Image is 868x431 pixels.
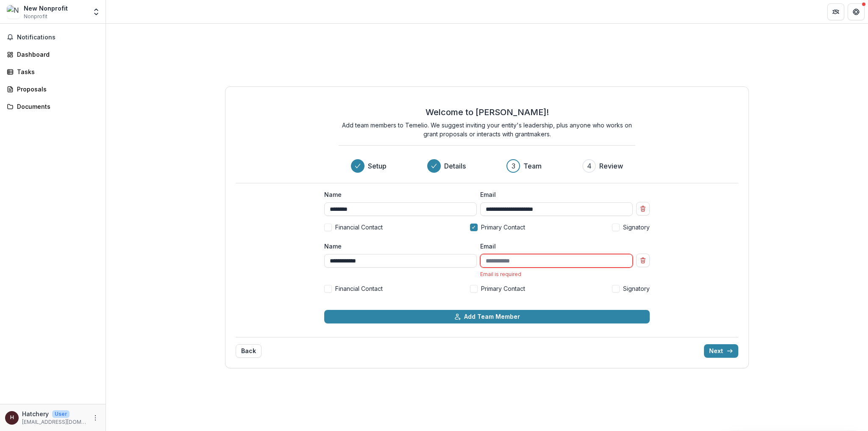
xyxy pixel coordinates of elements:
[236,344,262,358] button: Back
[512,161,515,171] div: 3
[587,161,592,171] div: 4
[52,410,70,418] p: User
[335,223,383,232] span: Financial Contact
[368,161,387,171] h3: Setup
[848,3,865,20] button: Get Help
[90,413,100,423] button: More
[17,67,95,76] div: Tasks
[17,34,99,41] span: Notifications
[17,102,95,111] div: Documents
[17,85,95,94] div: Proposals
[7,5,20,19] img: New Nonprofit
[24,4,68,13] div: New Nonprofit
[335,284,383,293] span: Financial Contact
[351,159,623,173] div: Progress
[827,3,844,20] button: Partners
[623,223,650,232] span: Signatory
[339,121,635,138] p: Add team members to Temelio. We suggest inviting your entity's leadership, plus anyone who works ...
[480,271,633,277] div: Email is required
[3,30,102,44] button: Notifications
[481,223,525,232] span: Primary Contact
[3,65,102,79] a: Tasks
[704,344,738,358] button: Next
[426,107,549,117] h2: Welcome to [PERSON_NAME]!
[24,13,47,20] span: Nonprofit
[3,82,102,96] a: Proposals
[10,415,14,420] div: Hatchery
[90,3,102,20] button: Open entity switcher
[22,409,49,418] p: Hatchery
[599,161,623,171] h3: Review
[444,161,466,171] h3: Details
[636,254,650,267] button: Remove team member
[623,284,650,293] span: Signatory
[324,242,472,251] label: Name
[3,99,102,113] a: Documents
[481,284,525,293] span: Primary Contact
[3,47,102,61] a: Dashboard
[523,161,542,171] h3: Team
[480,242,628,251] label: Email
[324,190,472,199] label: Name
[22,418,87,426] p: [EMAIL_ADDRESS][DOMAIN_NAME]
[324,310,650,323] button: Add Team Member
[480,190,628,199] label: Email
[636,202,650,215] button: Remove team member
[17,50,95,59] div: Dashboard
